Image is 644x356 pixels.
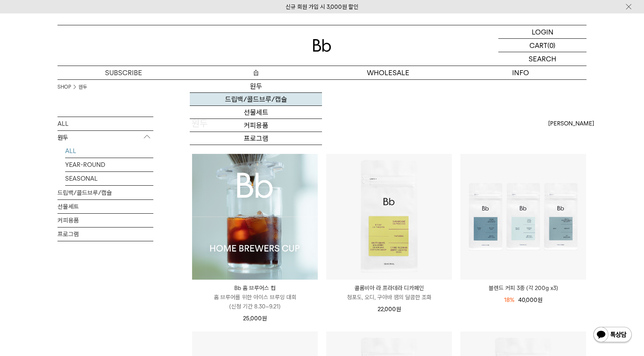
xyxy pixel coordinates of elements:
[537,297,542,303] span: 원
[58,214,153,227] a: 커피용품
[326,293,452,302] p: 청포도, 오디, 구아바 잼의 달콤한 조화
[460,283,586,293] a: 블렌드 커피 3종 (각 200g x3)
[313,39,331,52] img: 로고
[58,117,153,130] a: ALL
[548,119,594,128] span: [PERSON_NAME]
[58,200,153,213] a: 선물세트
[396,306,401,313] span: 원
[190,119,322,132] a: 커피용품
[190,80,322,93] a: 원두
[326,154,452,280] img: 콜롬비아 라 프라데라 디카페인
[460,154,586,280] img: 블렌드 커피 3종 (각 200g x3)
[322,66,454,79] p: WHOLESALE
[190,93,322,106] a: 드립백/콜드브루/캡슐
[547,39,555,52] p: (0)
[518,297,542,303] span: 40,000
[498,39,586,52] a: CART (0)
[593,326,632,344] img: 카카오톡 채널 1:1 채팅 버튼
[190,132,322,145] a: 프로그램
[65,172,153,185] a: SEASONAL
[58,131,153,145] p: 원두
[326,283,452,293] p: 콜롬비아 라 프라데라 디카페인
[79,83,87,91] a: 원두
[58,83,71,91] a: SHOP
[190,106,322,119] a: 선물세트
[192,293,318,311] p: 홈 브루어를 위한 아이스 브루잉 대회 (신청 기간 8.30~9.21)
[243,315,267,322] span: 25,000
[192,154,318,280] img: Bb 홈 브루어스 컵
[65,144,153,158] a: ALL
[190,66,322,79] a: 숍
[378,306,401,313] span: 22,000
[529,52,556,66] p: SEARCH
[58,66,190,79] a: SUBSCRIBE
[192,283,318,293] p: Bb 홈 브루어스 컵
[529,39,547,52] p: CART
[58,186,153,199] a: 드립백/콜드브루/캡슐
[262,315,267,322] span: 원
[286,3,358,10] a: 신규 회원 가입 시 3,000원 할인
[58,227,153,241] a: 프로그램
[504,295,514,305] div: 18%
[65,158,153,171] a: YEAR-ROUND
[326,283,452,302] a: 콜롬비아 라 프라데라 디카페인 청포도, 오디, 구아바 잼의 달콤한 조화
[454,66,586,79] p: INFO
[192,283,318,311] a: Bb 홈 브루어스 컵 홈 브루어를 위한 아이스 브루잉 대회(신청 기간 8.30~9.21)
[498,25,586,39] a: LOGIN
[532,25,554,38] p: LOGIN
